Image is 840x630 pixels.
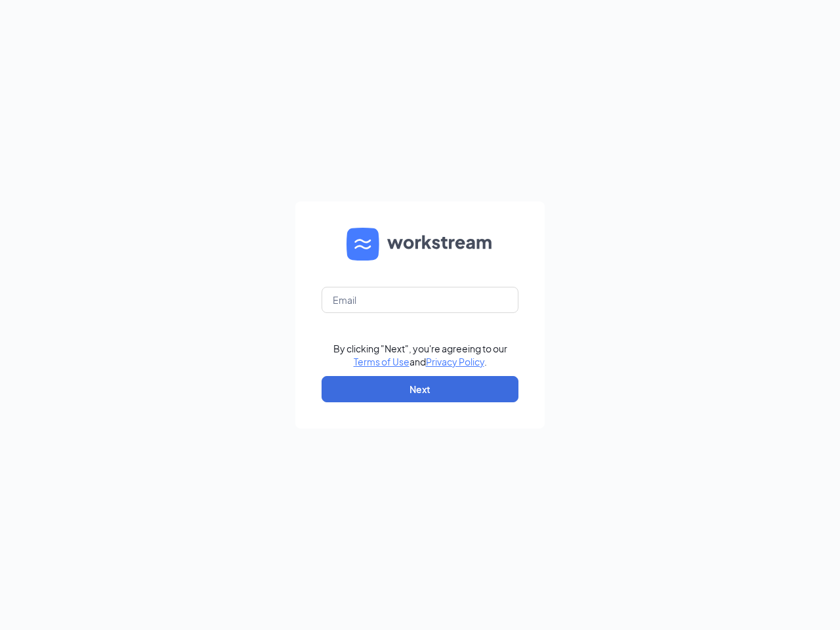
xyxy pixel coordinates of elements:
div: By clicking "Next", you're agreeing to our and . [333,342,507,368]
img: WS logo and Workstream text [346,228,493,261]
a: Terms of Use [354,356,409,367]
input: Email [322,287,518,313]
a: Privacy Policy [426,356,484,367]
button: Next [322,376,518,402]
